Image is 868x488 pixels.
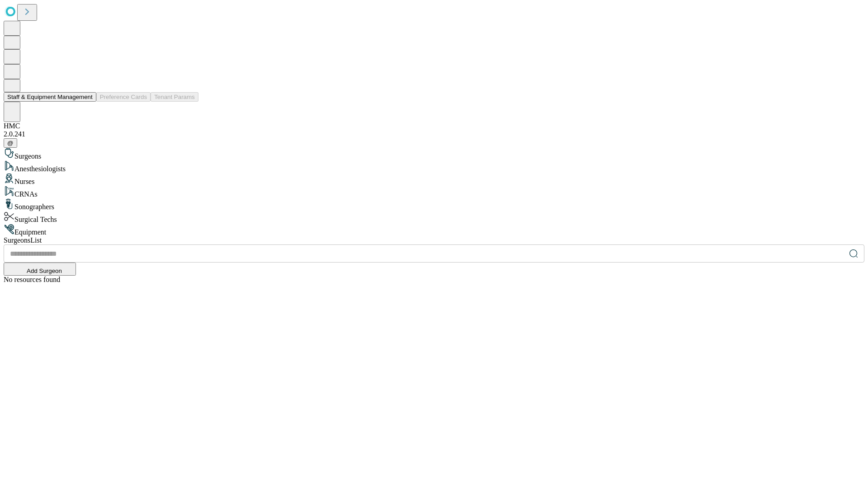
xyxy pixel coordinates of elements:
[151,92,198,102] button: Tenant Params
[4,263,76,276] button: Add Surgeon
[27,267,62,274] span: Add Surgeon
[4,130,864,138] div: 2.0.241
[4,92,96,102] button: Staff & Equipment Management
[4,236,864,244] div: Surgeons List
[4,186,864,198] div: CRNAs
[4,224,864,236] div: Equipment
[96,92,151,102] button: Preference Cards
[4,173,864,186] div: Nurses
[4,276,864,284] div: No resources found
[4,160,864,173] div: Anesthesiologists
[4,198,864,211] div: Sonographers
[4,211,864,224] div: Surgical Techs
[4,122,864,130] div: HMC
[7,140,14,146] span: @
[4,148,864,160] div: Surgeons
[4,138,17,148] button: @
